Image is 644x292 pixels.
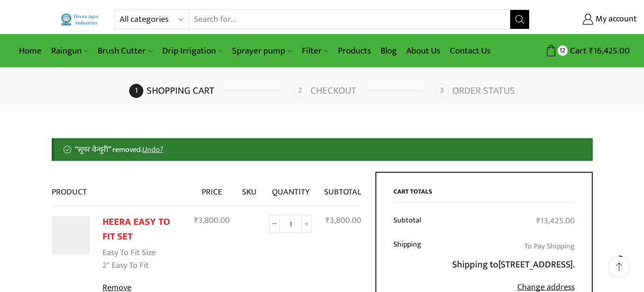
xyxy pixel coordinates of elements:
bdi: 3,800.00 [326,213,361,228]
th: Subtotal [318,172,361,206]
a: Sprayer pump [227,40,297,62]
th: SKU [236,172,263,206]
a: Home [14,40,47,62]
h2: Cart totals [393,188,575,203]
dt: Easy To Fit Size [103,247,156,259]
input: Product quantity [280,215,301,233]
span: Cart [568,44,587,57]
span: ₹ [194,213,198,228]
p: 2" Easy To Fit [103,260,149,272]
bdi: 16,425.00 [589,44,630,58]
span: ₹ [589,44,594,58]
th: Price [188,172,236,206]
bdi: 13,425.00 [536,214,575,228]
p: Shipping to . [437,257,574,272]
a: Filter [297,40,333,62]
a: Brush Cutter [93,40,157,62]
a: Checkout [293,84,432,98]
label: To Pay Shipping [524,239,575,253]
span: ₹ [326,213,330,228]
span: 12 [558,45,568,55]
a: HEERA EASY TO FIT SET [103,214,170,245]
a: Undo? [142,143,163,156]
img: Heera Easy To Fit Set [52,216,90,254]
a: Contact Us [445,40,495,62]
a: 12 Cart ₹16,425.00 [539,42,630,60]
span: My account [593,13,637,26]
a: Raingun [47,40,93,62]
input: Search for... [189,10,510,29]
th: Product [52,172,188,206]
strong: [STREET_ADDRESS] [498,257,573,273]
div: “सुपर वेन्चुरी” removed. [52,138,593,161]
span: ₹ [536,214,541,228]
a: About Us [401,40,445,62]
th: Subtotal [393,209,431,233]
a: My account [544,11,637,28]
a: Drip Irrigation [158,40,227,62]
a: Products [333,40,376,62]
a: Blog [376,40,401,62]
button: Search button [510,10,529,29]
bdi: 3,800.00 [194,213,230,228]
th: Quantity [263,172,318,206]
